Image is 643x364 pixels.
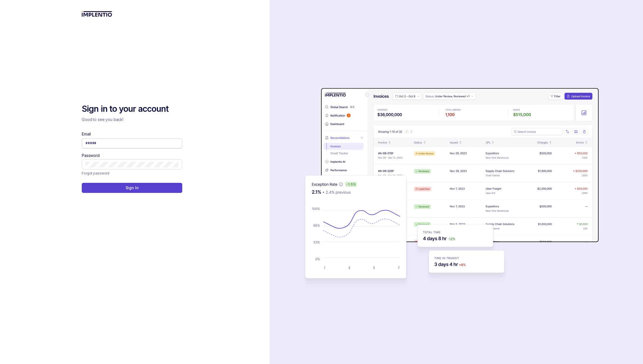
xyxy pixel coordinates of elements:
img: signin-background.svg [285,71,601,293]
label: Email [82,131,91,137]
p: Sign In [126,185,139,191]
p: Forgot password [82,171,109,176]
a: Link Forgot password [82,171,109,176]
label: Password [82,153,100,158]
h2: Sign in to your account [82,103,182,115]
img: logo [82,11,112,17]
p: Good to see you back! [82,117,182,122]
button: Sign In [82,183,182,193]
